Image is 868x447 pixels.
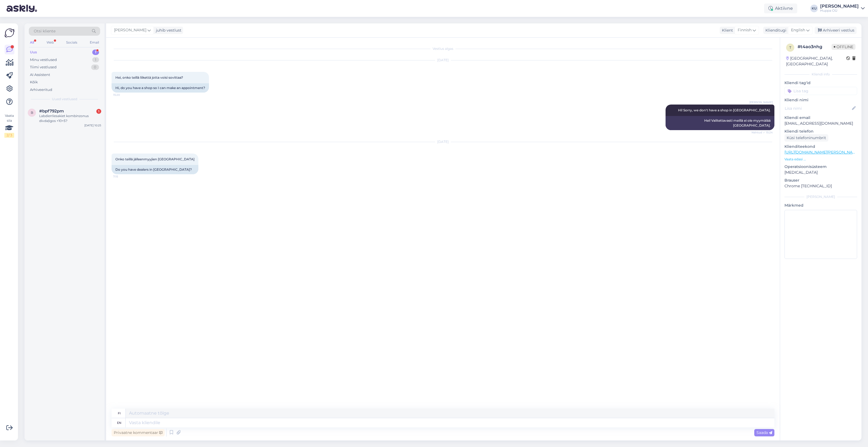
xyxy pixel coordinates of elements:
[30,57,57,63] div: Minu vestlused
[784,80,857,86] p: Kliendi tag'id
[4,133,14,138] div: 2 / 3
[756,430,772,435] span: Saada
[39,109,64,114] span: #bpf792pm
[820,8,859,13] div: Huppa OÜ
[784,134,828,142] div: Küsi telefoninumbrit
[820,4,865,13] a: [PERSON_NAME]Huppa OÜ
[784,150,860,155] a: [URL][DOMAIN_NAME][PERSON_NAME]
[65,39,78,46] div: Socials
[784,128,857,134] p: Kliendi telefon
[112,165,198,174] div: Do you have dealers in [GEOGRAPHIC_DATA]?
[45,39,55,46] div: Web
[84,123,101,127] div: [DATE] 10:25
[30,87,52,93] div: Arhiveeritud
[91,65,99,70] div: 0
[31,111,33,115] span: b
[784,183,857,189] p: Chrome [TECHNICAL_ID]
[118,409,121,418] div: fi
[789,45,791,50] span: t
[784,170,857,175] p: [MEDICAL_DATA]
[832,44,855,50] span: Offline
[96,109,101,114] div: 1
[89,39,100,46] div: Email
[784,164,857,170] p: Operatsioonisüsteem
[820,4,859,8] div: [PERSON_NAME]
[115,75,183,79] span: Hei, onko teillä liikettä jotta voisi sovittaa?
[114,27,146,33] span: [PERSON_NAME]
[113,93,134,97] span: 15:20
[786,56,846,67] div: [GEOGRAPHIC_DATA], [GEOGRAPHIC_DATA]
[52,97,77,102] span: Uued vestlused
[752,130,773,134] span: Nähtud ✓ 15:24
[785,105,851,111] input: Lisa nimi
[784,121,857,126] p: [EMAIL_ADDRESS][DOMAIN_NAME]
[810,5,818,12] div: KU
[30,72,50,78] div: AI Assistent
[4,28,15,38] img: Askly Logo
[92,57,99,63] div: 1
[784,144,857,149] p: Klienditeekond
[112,58,774,63] div: [DATE]
[764,4,797,13] div: Aktiivne
[738,27,752,33] span: Finnish
[784,87,857,95] input: Lisa tag
[678,108,771,112] span: Hi! Sorry, we don't have a shop in [GEOGRAPHIC_DATA].
[154,27,181,33] div: juhib vestlust
[117,418,121,427] div: en
[784,194,857,199] div: [PERSON_NAME]
[112,139,774,144] div: [DATE]
[763,27,786,33] div: Klienditugi
[30,50,37,55] div: Uus
[720,27,733,33] div: Klient
[798,44,832,50] div: # t4ao3nhg
[815,27,857,34] div: Arhiveeri vestlus
[29,39,35,46] div: All
[39,114,101,123] div: Labdien!iesakiet kombinzonus divdaļigos +10+5?
[112,429,165,436] div: Privaatne kommentaar
[115,157,195,161] span: Onko teillä jälleenmyyjien [GEOGRAPHIC_DATA]
[4,113,14,138] div: Vaata siia
[784,157,857,162] p: Vaata edasi ...
[30,65,57,70] div: Tiimi vestlused
[784,203,857,208] p: Märkmed
[784,177,857,183] p: Brauser
[34,28,56,34] span: Otsi kliente
[30,79,38,85] div: Kõik
[112,46,774,51] div: Vestlus algas
[784,72,857,77] div: Kliendi info
[784,115,857,121] p: Kliendi email
[791,27,805,33] span: English
[749,100,773,104] span: [PERSON_NAME]
[112,83,209,93] div: Hi, do you have a shop so I can make an appointment?
[92,50,99,55] div: 1
[666,116,774,130] div: Hei! Valitettavasti meillä ei ole myymälää [GEOGRAPHIC_DATA].
[784,97,857,103] p: Kliendi nimi
[113,174,134,179] span: 7:15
